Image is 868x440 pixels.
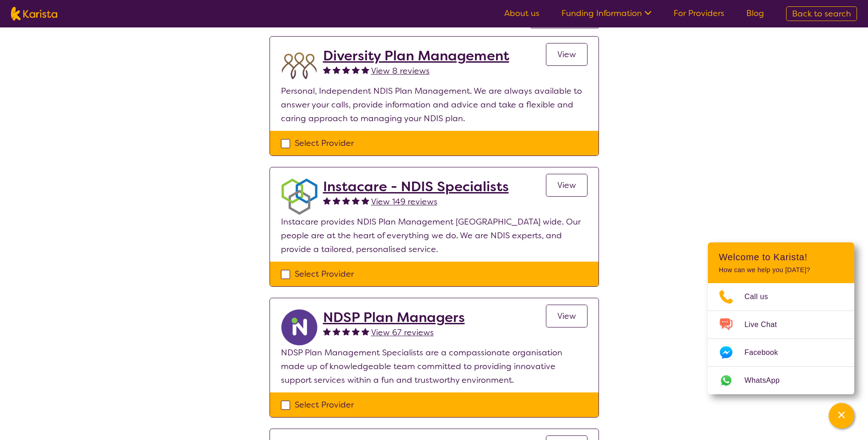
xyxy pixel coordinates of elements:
[352,327,360,335] img: fullstar
[371,326,434,339] a: View 67 reviews
[557,180,576,191] span: View
[786,6,857,21] a: Back to search
[333,327,340,335] img: fullstar
[546,174,588,197] a: View
[11,7,57,21] img: Karista logo
[281,84,588,125] p: Personal, Independent NDIS Plan Management. We are always available to answer your calls, provide...
[323,178,509,195] a: Instacare - NDIS Specialists
[504,8,539,19] a: About us
[323,327,331,335] img: fullstar
[281,178,318,215] img: obkhna0zu27zdd4ubuus.png
[561,8,652,19] a: Funding Information
[281,48,318,84] img: duqvjtfkvnzb31ymex15.png
[371,65,430,76] span: View 8 reviews
[546,305,588,327] a: View
[674,8,724,19] a: For Providers
[557,49,576,60] span: View
[361,197,369,204] img: fullstar
[342,66,350,74] img: fullstar
[746,8,764,19] a: Blog
[546,43,588,66] a: View
[333,66,340,74] img: fullstar
[371,195,437,209] a: View 149 reviews
[361,327,369,335] img: fullstar
[371,327,434,338] span: View 67 reviews
[323,309,465,326] a: NDSP Plan Managers
[708,242,854,394] div: Channel Menu
[352,197,360,204] img: fullstar
[371,64,430,78] a: View 8 reviews
[719,252,843,263] h2: Welcome to Karista!
[281,309,318,346] img: ryxpuxvt8mh1enfatjpo.png
[557,311,576,322] span: View
[281,346,588,387] p: NDSP Plan Management Specialists are a compassionate organisation made up of knowledgeable team c...
[281,215,588,256] p: Instacare provides NDIS Plan Management [GEOGRAPHIC_DATA] wide. Our people are at the heart of ev...
[792,8,851,19] span: Back to search
[829,403,854,429] button: Channel Menu
[708,283,854,394] ul: Choose channel
[352,66,360,74] img: fullstar
[371,196,437,207] span: View 149 reviews
[744,374,791,387] span: WhatsApp
[708,367,854,394] a: Web link opens in a new tab.
[744,318,788,332] span: Live Chat
[361,66,369,74] img: fullstar
[323,66,331,74] img: fullstar
[342,197,350,204] img: fullstar
[323,197,331,204] img: fullstar
[333,197,340,204] img: fullstar
[323,48,509,64] a: Diversity Plan Management
[719,266,843,274] p: How can we help you [DATE]?
[744,346,789,360] span: Facebook
[342,327,350,335] img: fullstar
[744,290,779,304] span: Call us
